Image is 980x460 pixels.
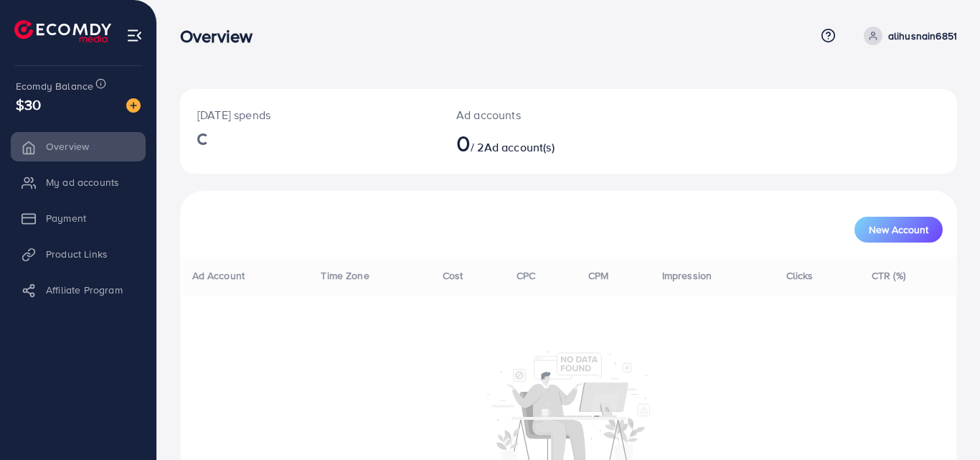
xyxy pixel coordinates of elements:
button: New Account [854,217,943,243]
p: alihusnain6851 [888,27,957,44]
h2: / 2 [456,129,616,156]
img: logo [14,20,111,42]
img: image [126,98,141,113]
span: Ad account(s) [484,139,555,155]
h3: Overview [180,26,264,47]
span: 0 [456,126,471,159]
span: New Account [869,225,928,235]
span: $30 [16,94,41,115]
p: Ad accounts [456,106,616,123]
p: [DATE] spends [197,106,422,123]
span: Ecomdy Balance [16,79,93,93]
img: menu [126,27,143,44]
a: alihusnain6851 [858,27,957,45]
